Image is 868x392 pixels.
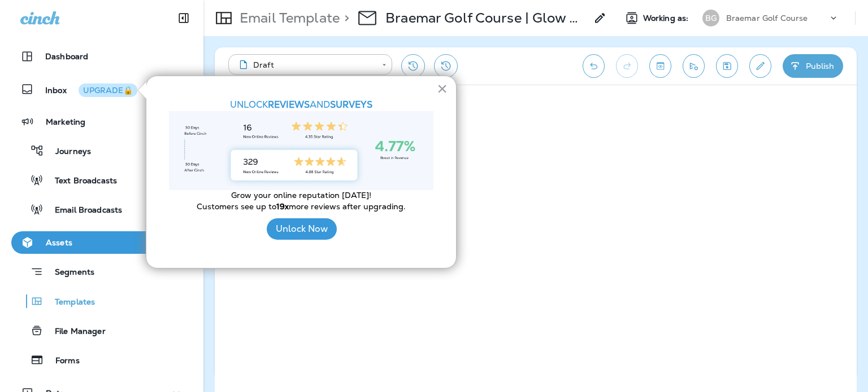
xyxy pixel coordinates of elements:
[434,54,458,78] button: View Changelog
[268,99,310,111] strong: REVIEWS
[197,201,276,212] span: Customers see up to
[683,54,705,78] button: Send test email
[44,205,122,216] p: Email Broadcasts
[46,117,85,126] p: Marketing
[340,10,349,27] p: >
[716,54,738,78] button: Save
[783,54,843,78] button: Publish
[45,52,88,61] p: Dashboard
[169,190,433,201] p: Grow your online reputation [DATE]!
[749,54,771,78] button: Edit details
[44,267,94,279] p: Segments
[401,54,425,78] button: Restore from previous version
[643,14,691,23] span: Working as:
[230,99,268,111] span: UNLOCK
[44,356,80,367] p: Forms
[310,99,330,111] span: AND
[385,10,587,27] p: Braemar Golf Course | Glow Golf 2025 - 9/6
[235,10,340,27] p: Email Template
[44,176,117,187] p: Text Broadcasts
[267,218,337,240] button: Unlock Now
[83,86,133,94] div: UPGRADE🔒
[289,201,406,212] span: more reviews after upgrading.
[649,54,671,78] button: Toggle preview
[330,99,372,111] strong: SURVEYS
[702,10,719,27] div: BG
[276,201,289,212] strong: 19x
[44,327,106,337] p: File Manager
[45,83,137,95] p: Inbox
[44,297,95,308] p: Templates
[726,14,808,23] p: Braemar Golf Course
[44,147,91,157] p: Journeys
[236,59,374,71] div: Draft
[168,7,199,29] button: Collapse Sidebar
[583,54,605,78] button: Undo
[437,80,448,98] button: Close
[46,238,72,247] p: Assets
